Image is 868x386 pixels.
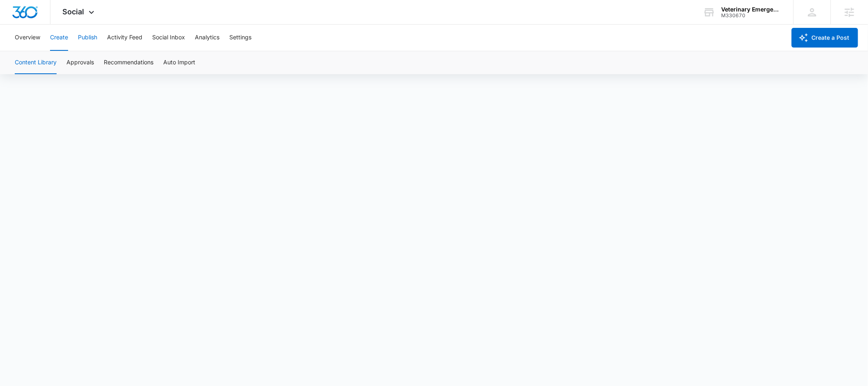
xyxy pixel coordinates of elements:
div: account id [722,13,781,18]
span: Social [63,7,85,16]
button: Publish [78,25,97,51]
button: Create a Post [792,28,858,48]
button: Overview [15,25,40,51]
div: account name [722,6,781,13]
button: Content Library [15,51,57,74]
button: Auto Import [163,51,195,74]
button: Activity Feed [107,25,142,51]
button: Create [50,25,68,51]
button: Approvals [66,51,94,74]
button: Social Inbox [152,25,185,51]
button: Recommendations [104,51,153,74]
button: Analytics [195,25,219,51]
button: Settings [229,25,251,51]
